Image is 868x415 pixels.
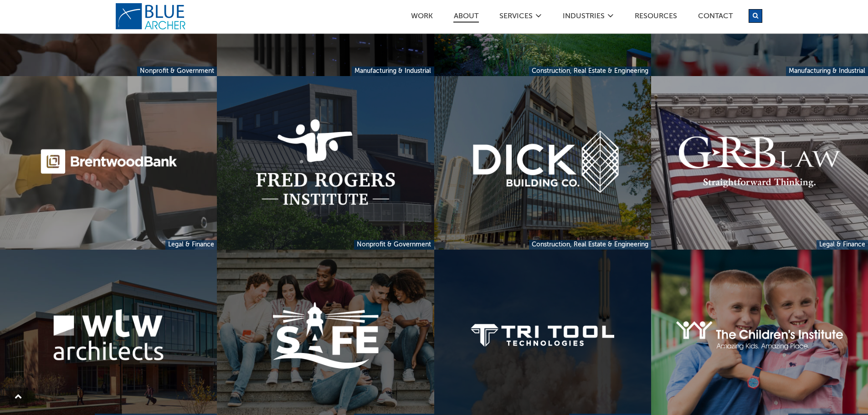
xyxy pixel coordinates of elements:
[562,13,605,22] a: Industries
[137,67,217,76] a: Nonprofit & Government
[529,67,651,76] a: Construction, Real Estate & Engineering
[698,13,733,22] a: Contact
[634,13,678,22] a: Resources
[453,13,479,23] a: ABOUT
[817,240,868,250] a: Legal & Finance
[165,240,217,250] a: Legal & Finance
[786,67,868,76] a: Manufacturing & Industrial
[499,13,533,22] a: SERVICES
[352,67,434,76] a: Manufacturing & Industrial
[411,13,433,22] a: Work
[115,3,188,30] a: logo
[529,240,651,250] a: Construction, Real Estate & Engineering
[354,240,434,250] a: Nonprofit & Government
